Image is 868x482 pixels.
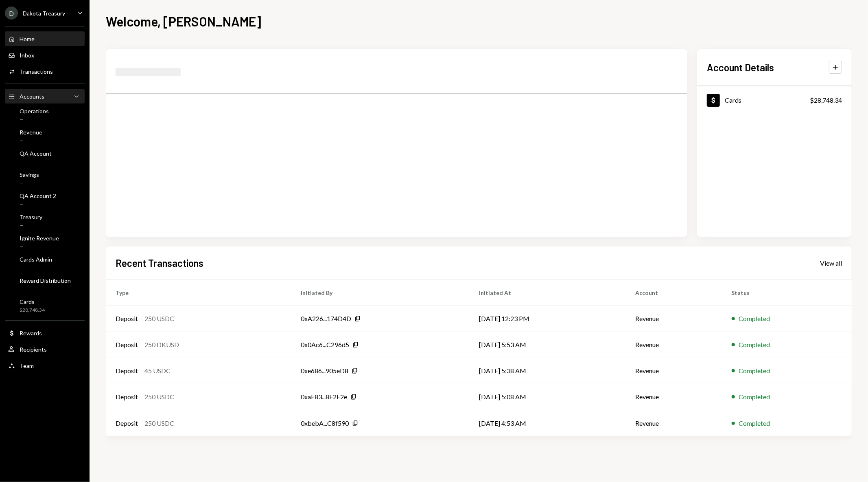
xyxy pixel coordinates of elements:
[5,64,85,79] a: Transactions
[20,68,53,75] div: Transactions
[301,340,349,350] div: 0x0Ac6...C296d5
[291,280,469,306] th: Initiated By
[20,150,52,157] div: QA Account
[144,392,174,402] div: 250 USDC
[106,280,291,306] th: Type
[301,314,351,324] div: 0xA226...174D4D
[20,108,49,114] div: Operations
[301,366,348,376] div: 0xe686...905eD8
[5,89,85,103] a: Accounts
[625,410,722,436] td: Revenue
[301,418,349,428] div: 0xbebA...C8f590
[20,52,34,59] div: Inbox
[625,280,722,306] th: Account
[625,358,722,384] td: Revenue
[725,96,741,104] div: Cards
[20,346,47,353] div: Recipients
[116,314,138,324] div: Deposit
[707,61,774,74] h2: Account Details
[739,340,770,350] div: Completed
[739,392,770,402] div: Completed
[20,330,42,337] div: Rewards
[20,192,56,199] div: QA Account 2
[20,180,39,187] div: —
[20,116,49,123] div: —
[5,48,85,62] a: Inbox
[5,342,85,357] a: Recipients
[20,213,42,220] div: Treasury
[20,298,45,305] div: Cards
[144,314,174,324] div: 250 USDC
[5,211,85,231] a: Treasury—
[116,256,203,270] h2: Recent Transactions
[20,171,39,178] div: Savings
[144,366,171,376] div: 45 USDC
[20,137,42,144] div: —
[5,126,85,146] a: Revenue—
[469,306,625,332] td: [DATE] 12:23 PM
[20,307,45,314] div: $28,748.34
[5,105,85,125] a: Operations—
[5,253,85,273] a: Cards Admin—
[116,418,138,428] div: Deposit
[20,129,42,136] div: Revenue
[5,7,18,20] div: D
[739,366,770,376] div: Completed
[20,243,59,250] div: —
[23,10,65,17] div: Dakota Treasury
[20,222,42,229] div: —
[820,258,842,267] a: View all
[697,86,852,114] a: Cards$28,748.34
[20,277,71,284] div: Reward Distribution
[106,13,261,29] h1: Welcome, [PERSON_NAME]
[20,362,34,369] div: Team
[739,418,770,428] div: Completed
[469,280,625,306] th: Initiated At
[5,31,85,46] a: Home
[20,235,59,242] div: Ignite Revenue
[469,384,625,410] td: [DATE] 5:08 AM
[739,314,770,324] div: Completed
[144,418,174,428] div: 250 USDC
[722,280,852,306] th: Status
[20,256,52,263] div: Cards Admin
[20,93,44,100] div: Accounts
[116,392,138,402] div: Deposit
[20,35,35,42] div: Home
[469,332,625,358] td: [DATE] 5:53 AM
[5,296,85,315] a: Cards$28,748.34
[20,158,52,165] div: —
[625,332,722,358] td: Revenue
[144,340,179,350] div: 250 DKUSD
[5,232,85,252] a: Ignite Revenue—
[5,326,85,340] a: Rewards
[5,147,85,167] a: QA Account—
[20,201,56,208] div: —
[625,306,722,332] td: Revenue
[810,95,842,105] div: $28,748.34
[301,392,347,402] div: 0xaE83...8E2F2e
[469,358,625,384] td: [DATE] 5:38 AM
[5,275,85,294] a: Reward Distribution—
[116,340,138,350] div: Deposit
[116,366,138,376] div: Deposit
[820,259,842,267] div: View all
[5,190,85,209] a: QA Account 2—
[20,286,71,293] div: —
[5,358,85,373] a: Team
[20,264,52,271] div: —
[5,169,85,188] a: Savings—
[469,410,625,436] td: [DATE] 4:53 AM
[625,384,722,410] td: Revenue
